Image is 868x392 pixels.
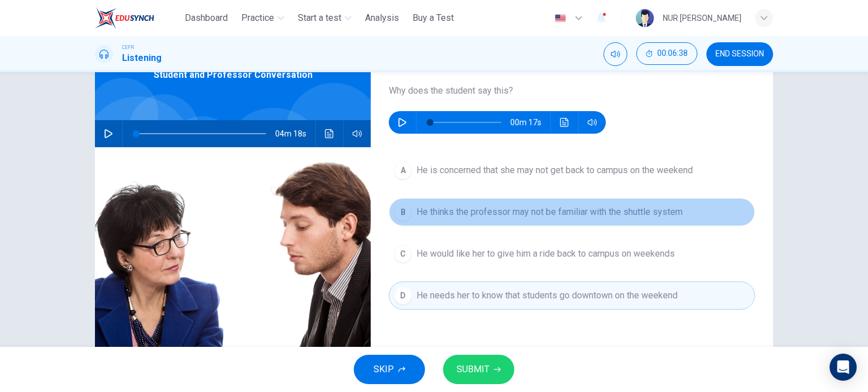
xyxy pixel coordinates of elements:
[830,354,857,381] div: Open Intercom Messenger
[389,198,755,226] button: BHe thinks the professor may not be familiar with the shuttle system
[555,111,574,134] button: Click to see the audio transcription
[389,156,755,184] button: AHe is concerned that she may not get back to campus on the weekend
[293,8,356,28] button: Start a test
[636,42,697,65] button: 00:06:38
[443,355,514,384] button: SUBMIT
[185,11,228,25] span: Dashboard
[636,42,697,66] div: Hide
[657,49,688,58] span: 00:06:38
[394,203,412,221] div: B
[394,161,412,179] div: A
[394,287,412,305] div: D
[365,11,399,25] span: Analysis
[457,362,489,377] span: SUBMIT
[122,51,162,65] h1: Listening
[374,362,394,377] span: SKIP
[241,11,274,25] span: Practice
[389,240,755,268] button: CHe would like her to give him a ride back to campus on weekends
[715,50,764,59] span: END SESSION
[320,120,338,147] button: Click to see the audio transcription
[636,9,654,27] img: Profile picture
[394,245,412,263] div: C
[416,205,683,219] span: He thinks the professor may not be familiar with the shuttle system
[275,120,315,147] span: 04m 18s
[510,111,550,134] span: 00m 17s
[180,8,232,28] button: Dashboard
[298,11,341,25] span: Start a test
[389,84,755,98] span: Why does the student say this?
[663,11,741,25] div: NUR [PERSON_NAME]
[389,281,755,310] button: DHe needs her to know that students go downtown on the weekend
[604,42,627,66] div: Mute
[154,68,313,82] span: Student and Professor Conversation
[237,8,289,28] button: Practice
[361,8,403,28] button: Analysis
[413,11,454,25] span: Buy a Test
[553,14,567,23] img: en
[706,42,773,66] button: END SESSION
[408,8,458,28] button: Buy a Test
[354,355,425,384] button: SKIP
[95,7,154,29] img: ELTC logo
[416,247,675,261] span: He would like her to give him a ride back to campus on weekends
[95,7,180,29] a: ELTC logo
[416,164,693,177] span: He is concerned that she may not get back to campus on the weekend
[416,289,678,302] span: He needs her to know that students go downtown on the weekend
[122,43,134,51] span: CEFR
